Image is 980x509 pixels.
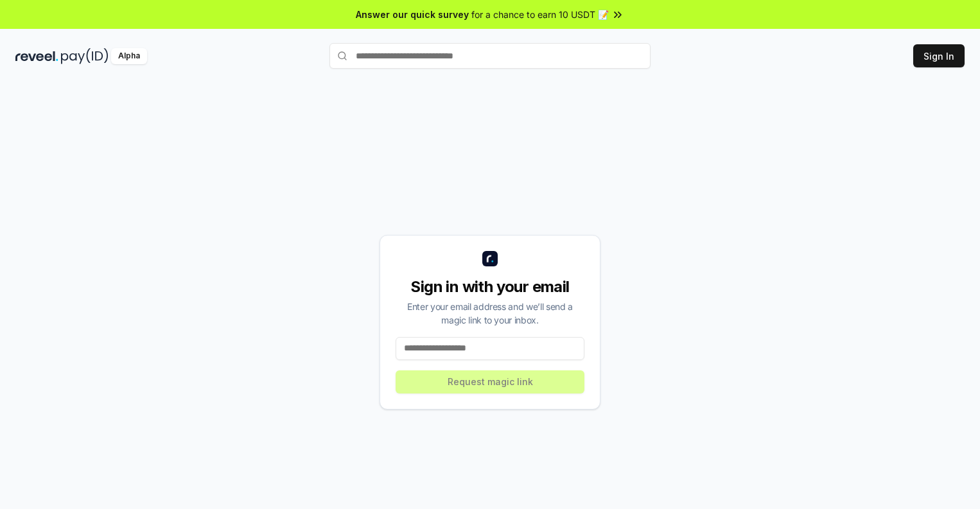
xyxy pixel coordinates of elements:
[396,277,584,297] div: Sign in with your email
[482,251,498,266] img: logo_small
[111,48,147,64] div: Alpha
[396,300,584,327] div: Enter your email address and we’ll send a magic link to your inbox.
[15,48,58,64] img: reveel_dark
[356,8,469,21] span: Answer our quick survey
[471,8,609,21] span: for a chance to earn 10 USDT 📝
[61,48,109,64] img: pay_id
[913,44,965,67] button: Sign In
